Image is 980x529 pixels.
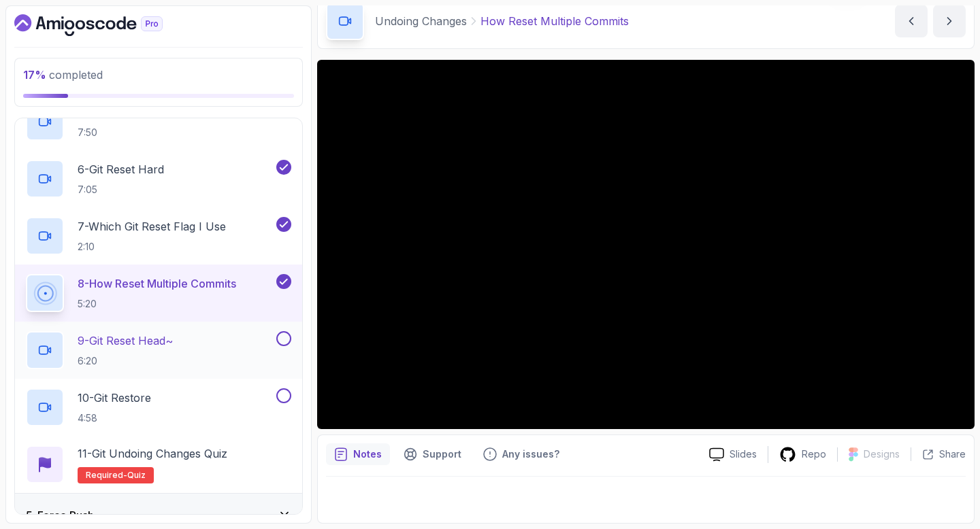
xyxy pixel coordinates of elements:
[26,331,291,369] button: 9-Git Reset Head~6:20
[78,218,226,235] p: 7 - Which Git Reset Flag I Use
[502,447,559,461] p: Any issues?
[78,354,173,368] p: 6:20
[78,275,236,292] p: 8 - How Reset Multiple Commits
[26,217,291,255] button: 7-Which Git Reset Flag I Use2:10
[911,447,966,461] button: Share
[802,447,826,461] p: Repo
[23,68,103,82] span: completed
[895,5,928,37] button: previous content
[14,14,194,36] a: Dashboard
[317,60,975,429] iframe: 8 - How reset multiple commits
[78,240,226,254] p: 2:10
[78,332,173,349] p: 9 - Git Reset Head~
[933,5,966,37] button: next content
[78,445,227,462] p: 11 - Git Undoing Changes Quiz
[698,447,768,462] a: Slides
[78,161,164,177] p: 6 - Git Reset Hard
[353,447,382,461] p: Notes
[26,388,291,426] button: 10-Git Restore4:58
[26,507,94,524] h3: 5 - Force Push
[26,103,291,141] button: 5-Git Reset Soft7:50
[375,13,467,29] p: Undoing Changes
[939,447,966,461] p: Share
[78,183,164,197] p: 7:05
[326,443,390,465] button: notes button
[730,447,757,461] p: Slides
[23,68,46,82] span: 17 %
[26,160,291,198] button: 6-Git Reset Hard7:05
[78,126,159,139] p: 7:50
[78,297,236,311] p: 5:20
[480,13,629,29] p: How Reset Multiple Commits
[78,390,151,406] p: 10 - Git Restore
[26,445,291,483] button: 11-Git Undoing Changes QuizRequired-quiz
[768,446,837,463] a: Repo
[127,470,146,481] span: quiz
[26,274,291,312] button: 8-How Reset Multiple Commits5:20
[475,443,568,465] button: Feedback button
[78,411,151,425] p: 4:58
[423,447,461,461] p: Support
[864,447,900,461] p: Designs
[86,470,127,481] span: Required-
[395,443,470,465] button: Support button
